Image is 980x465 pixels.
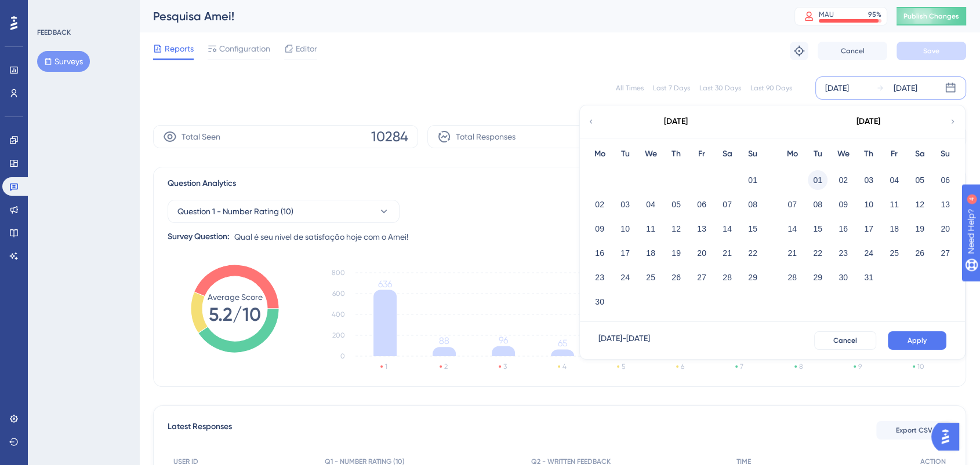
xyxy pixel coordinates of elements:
button: 26 [910,243,930,263]
span: Export CSV [896,426,932,435]
div: Tu [805,147,830,161]
button: 02 [590,195,609,214]
button: 10 [615,219,635,239]
button: 29 [808,268,827,287]
span: Cancel [833,336,857,345]
button: 29 [743,268,763,287]
button: 19 [910,219,930,239]
button: 21 [782,243,802,263]
div: We [830,147,856,161]
span: Publish Changes [903,12,959,21]
tspan: 5.2/10 [209,303,261,325]
iframe: UserGuiding AI Assistant Launcher [931,419,966,454]
button: 14 [782,219,802,239]
div: Th [663,147,689,161]
text: 10 [917,363,924,371]
tspan: 200 [332,331,345,339]
button: 13 [692,219,712,239]
div: Sa [907,147,932,161]
div: Last 7 Days [653,83,690,93]
text: 4 [562,363,567,371]
span: Question Analytics [168,177,236,191]
button: 20 [935,219,955,239]
button: 18 [884,219,904,239]
span: Cancel [841,46,865,56]
button: 11 [884,195,904,214]
button: 03 [859,170,879,190]
button: 20 [692,243,712,263]
button: 28 [717,268,737,287]
text: 2 [444,363,448,371]
div: 95 % [868,10,881,19]
button: 17 [615,243,635,263]
text: 9 [858,363,862,371]
button: 10 [859,195,879,214]
button: 22 [808,243,827,263]
div: Last 90 Days [750,83,792,93]
span: Save [923,46,939,56]
button: 27 [935,243,955,263]
button: 30 [590,292,609,312]
button: 13 [935,195,955,214]
tspan: 600 [332,290,345,298]
span: Latest Responses [168,420,232,441]
button: 25 [641,268,660,287]
span: Total Responses [456,130,516,144]
tspan: 88 [439,335,449,346]
div: 4 [81,6,84,15]
div: Sa [714,147,740,161]
button: 15 [808,219,827,239]
div: Mo [587,147,612,161]
button: 02 [833,170,853,190]
button: 08 [808,195,827,214]
button: 12 [910,195,930,214]
button: 26 [666,268,686,287]
tspan: Average Score [208,292,263,302]
span: Editor [296,42,317,56]
button: 25 [884,243,904,263]
div: Su [740,147,765,161]
button: 30 [833,268,853,287]
div: Survey Question: [168,230,230,244]
button: Apply [888,331,946,350]
div: [DATE] [856,115,880,129]
div: Pesquisa Amei! [153,8,765,24]
span: Reports [165,42,194,56]
div: [DATE] [825,81,849,95]
text: 1 [385,363,387,371]
text: 3 [503,363,507,371]
button: 12 [666,219,686,239]
text: 8 [799,363,803,371]
span: Configuration [219,42,270,56]
button: 15 [743,219,763,239]
div: FEEDBACK [37,28,71,37]
button: 07 [782,195,802,214]
div: Fr [881,147,907,161]
div: Th [856,147,881,161]
text: 7 [740,363,743,371]
button: 09 [590,219,609,239]
div: Mo [779,147,805,161]
button: 04 [641,195,660,214]
span: Total Seen [182,130,220,144]
button: 03 [615,195,635,214]
button: 05 [666,195,686,214]
span: 10284 [371,127,408,146]
button: 28 [782,268,802,287]
div: MAU [819,10,834,19]
button: 14 [717,219,737,239]
button: 16 [590,243,609,263]
div: Su [932,147,958,161]
span: Need Help? [27,3,72,17]
div: [DATE] [894,81,917,95]
button: 07 [717,195,737,214]
button: 22 [743,243,763,263]
button: 01 [743,170,763,190]
button: 23 [833,243,853,263]
button: 05 [910,170,930,190]
tspan: 636 [378,279,392,290]
button: 11 [641,219,660,239]
div: We [638,147,663,161]
div: [DATE] [664,115,688,129]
